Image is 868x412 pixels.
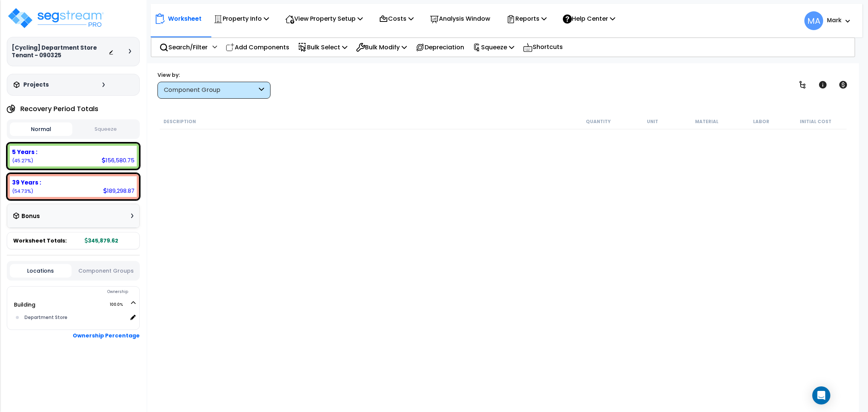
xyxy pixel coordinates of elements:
p: Add Components [226,42,289,52]
small: 54.72969757512744% [12,188,33,194]
button: Locations [10,264,72,278]
div: Add Components [222,38,293,56]
small: Quantity [586,119,611,125]
p: Analysis Window [430,14,490,24]
small: Labor [753,119,769,125]
b: 39 Years : [12,179,41,186]
div: Depreciation [411,38,468,56]
button: Normal [10,122,72,136]
span: Worksheet Totals: [13,237,67,244]
div: Open Intercom Messenger [812,386,830,404]
b: Ownership Percentage [73,332,140,339]
b: 5 Years : [12,148,37,156]
p: Property Info [214,14,269,24]
p: Worksheet [168,14,202,24]
p: Depreciation [416,42,464,52]
div: Department Store [23,313,128,322]
p: Help Center [563,14,615,24]
h3: Projects [23,81,49,89]
h3: Bonus [21,213,40,220]
b: Mark [827,16,842,24]
div: 189,298.87 [103,187,134,195]
p: Bulk Modify [356,42,407,52]
div: Shortcuts [519,38,567,56]
a: Building 100.0% [14,301,35,308]
p: Shortcuts [523,42,563,53]
p: Squeeze [473,42,514,52]
small: Unit [647,119,658,125]
h4: Recovery Period Totals [20,105,98,113]
div: Component Group [164,86,257,95]
img: logo_pro_r.png [7,7,105,29]
div: Ownership [22,287,139,296]
span: MA [804,11,823,30]
span: 100.0% [110,300,130,309]
small: Initial Cost [800,119,831,125]
p: Bulk Select [298,42,347,52]
h3: [Cycling] Department Store Tenant - 090325 [12,44,108,59]
button: Squeeze [74,123,137,136]
div: View by: [157,71,270,79]
button: Component Groups [75,267,137,275]
div: 156,580.75 [102,156,134,164]
p: View Property Setup [285,14,363,24]
p: Reports [506,14,547,24]
b: 345,879.62 [85,237,118,244]
small: 45.27030242487256% [12,157,33,164]
p: Costs [379,14,414,24]
small: Description [164,119,196,125]
small: Material [695,119,718,125]
p: Search/Filter [159,42,208,52]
